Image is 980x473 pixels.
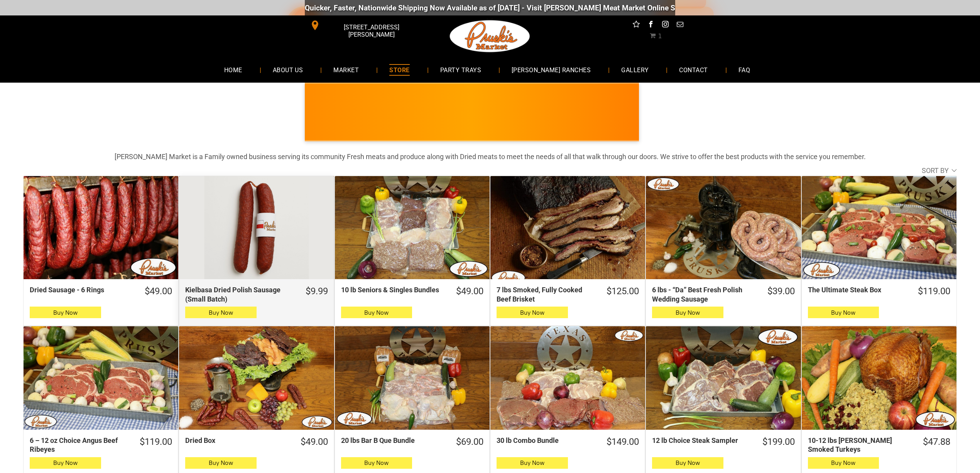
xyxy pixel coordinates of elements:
span: Buy Now [364,459,389,466]
div: $39.00 [767,285,795,297]
button: Buy Now [652,457,723,469]
a: facebook [646,19,656,31]
a: $47.8810-12 lbs [PERSON_NAME] Smoked Turkeys [802,436,956,454]
a: Dried Sausage - 6 Rings [24,176,178,280]
span: Buy Now [520,459,544,466]
a: STORE [378,59,421,80]
div: $47.88 [923,436,950,448]
a: $69.0020 lbs Bar B Que Bundle [335,436,490,448]
span: Buy Now [831,309,855,316]
div: 30 lb Combo Bundle [497,436,592,445]
div: 6 lbs - “Da” Best Fresh Polish Wedding Sausage [652,285,753,303]
button: Buy Now [341,307,412,318]
a: instagram [661,19,671,31]
a: Social network [631,19,641,31]
a: MARKET [322,59,370,80]
span: Buy Now [364,309,389,316]
div: Dried Sausage - 6 Rings [30,285,130,294]
a: The Ultimate Steak Box [802,176,956,280]
a: $119.006 – 12 oz Choice Angus Beef Ribeyes [24,436,178,454]
a: 10-12 lbs Pruski&#39;s Smoked Turkeys [802,326,956,430]
a: 30 lb Combo Bundle [490,326,645,430]
a: $149.0030 lb Combo Bundle [490,436,645,448]
a: $49.00Dried Box [179,436,334,448]
div: $49.00 [301,436,328,448]
a: [STREET_ADDRESS][PERSON_NAME] [305,19,423,31]
div: The Ultimate Steak Box [808,285,904,294]
button: Buy Now [652,307,723,318]
a: CONTACT [667,59,719,80]
div: $69.00 [456,436,483,448]
a: FAQ [727,59,762,80]
button: Buy Now [497,307,568,318]
div: $49.00 [456,285,483,297]
span: [PERSON_NAME] MARKET [634,117,786,130]
a: 12 lb Choice Steak Sampler [646,326,801,430]
a: 6 lbs - “Da” Best Fresh Polish Wedding Sausage [646,176,801,280]
a: 6 – 12 oz Choice Angus Beef Ribeyes [24,326,178,430]
span: Buy Now [53,309,78,316]
a: Kielbasa Dried Polish Sausage (Small Batch) [179,176,334,280]
button: Buy Now [808,307,879,318]
a: 20 lbs Bar B Que Bundle [335,326,490,430]
a: $49.00Dried Sausage - 6 Rings [24,285,178,297]
span: Buy Now [209,309,233,316]
span: Buy Now [676,309,700,316]
div: $119.00 [140,436,172,448]
a: $39.006 lbs - “Da” Best Fresh Polish Wedding Sausage [646,285,801,303]
a: $49.0010 lb Seniors & Singles Bundles [335,285,490,297]
img: Pruski-s+Market+HQ+Logo2-1920w.png [448,15,532,57]
span: [STREET_ADDRESS][PERSON_NAME] [322,20,421,42]
div: $149.00 [607,436,639,448]
div: 12 lb Choice Steak Sampler [652,436,748,445]
div: Dried Box [185,436,286,445]
span: Buy Now [676,459,700,466]
a: $125.007 lbs Smoked, Fully Cooked Beef Brisket [490,285,645,303]
div: $125.00 [607,285,639,297]
span: Buy Now [520,309,544,316]
div: 6 – 12 oz Choice Angus Beef Ribeyes [30,436,125,454]
div: 10 lb Seniors & Singles Bundles [341,285,442,294]
button: Buy Now [185,457,257,469]
span: Buy Now [53,459,78,466]
a: $119.00The Ultimate Steak Box [802,285,956,297]
a: HOME [213,59,254,80]
div: 10-12 lbs [PERSON_NAME] Smoked Turkeys [808,436,909,454]
div: $199.00 [762,436,795,448]
span: 1 [658,32,662,40]
a: $9.99Kielbasa Dried Polish Sausage (Small Batch) [179,285,334,303]
span: Buy Now [831,459,855,466]
div: $49.00 [145,285,172,297]
a: Dried Box [179,326,334,430]
button: Buy Now [185,307,257,318]
a: $199.0012 lb Choice Steak Sampler [646,436,801,448]
a: ABOUT US [261,59,315,80]
div: 20 lbs Bar B Que Bundle [341,436,442,445]
div: 7 lbs Smoked, Fully Cooked Beef Brisket [497,285,592,303]
button: Buy Now [30,307,101,318]
a: PARTY TRAYS [429,59,493,80]
a: [PERSON_NAME] RANCHES [500,59,602,80]
button: Buy Now [341,457,412,469]
strong: [PERSON_NAME] Market is a Family owned business serving its community Fresh meats and produce alo... [115,153,866,161]
button: Buy Now [808,457,879,469]
button: Buy Now [497,457,568,469]
button: Buy Now [30,457,101,469]
span: Buy Now [209,459,233,466]
div: $119.00 [918,285,950,297]
a: 7 lbs Smoked, Fully Cooked Beef Brisket [490,176,645,280]
a: 10 lb Seniors &amp; Singles Bundles [335,176,490,280]
a: email [675,19,685,31]
div: Kielbasa Dried Polish Sausage (Small Batch) [185,285,291,303]
a: GALLERY [610,59,660,80]
div: Quicker, Faster, Nationwide Shipping Now Available as of [DATE] - Visit [PERSON_NAME] Meat Market... [301,3,769,12]
div: $9.99 [306,285,328,297]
